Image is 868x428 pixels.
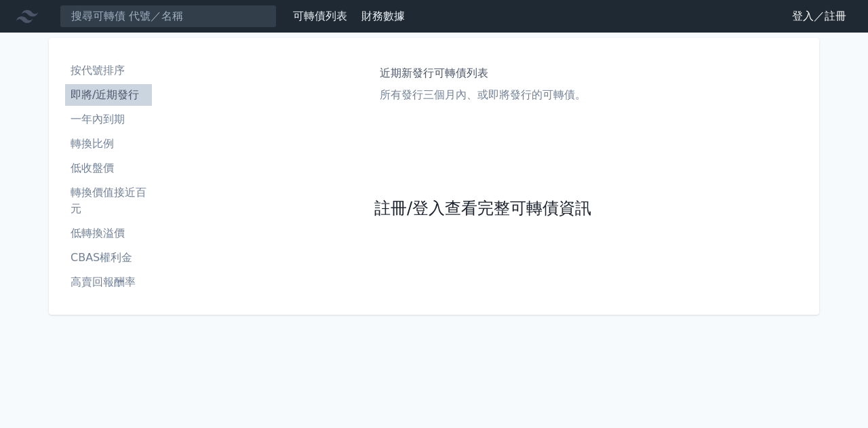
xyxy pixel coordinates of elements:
[781,5,857,27] a: 登入／註冊
[361,9,405,22] a: 財務數據
[65,182,152,220] a: 轉換價值接近百元
[65,87,152,103] li: 即將/近期發行
[380,87,586,103] p: 所有發行三個月內、或即將發行的可轉債。
[65,84,152,106] a: 即將/近期發行
[65,184,152,217] li: 轉換價值接近百元
[65,271,152,293] a: 高賣回報酬率
[374,198,591,220] a: 註冊/登入查看完整可轉債資訊
[65,247,152,269] a: CBAS權利金
[65,225,152,241] li: 低轉換溢價
[293,9,347,22] a: 可轉債列表
[380,65,586,81] h1: 近期新發行可轉債列表
[65,133,152,155] a: 轉換比例
[65,222,152,244] a: 低轉換溢價
[65,109,152,130] a: 一年內到期
[65,62,152,79] li: 按代號排序
[65,274,152,290] li: 高賣回報酬率
[60,5,277,28] input: 搜尋可轉債 代號／名稱
[65,111,152,128] li: 一年內到期
[65,60,152,81] a: 按代號排序
[65,250,152,266] li: CBAS權利金
[65,136,152,152] li: 轉換比例
[65,160,152,176] li: 低收盤價
[65,157,152,179] a: 低收盤價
